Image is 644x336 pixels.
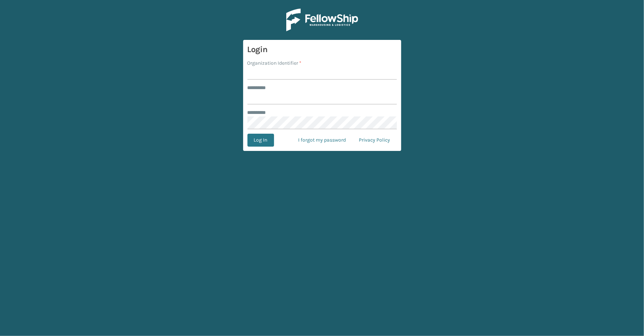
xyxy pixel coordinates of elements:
[247,44,397,55] h3: Login
[286,9,358,31] img: Logo
[292,134,353,147] a: I forgot my password
[247,59,302,67] label: Organization Identifier
[353,134,397,147] a: Privacy Policy
[247,134,274,147] button: Log In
